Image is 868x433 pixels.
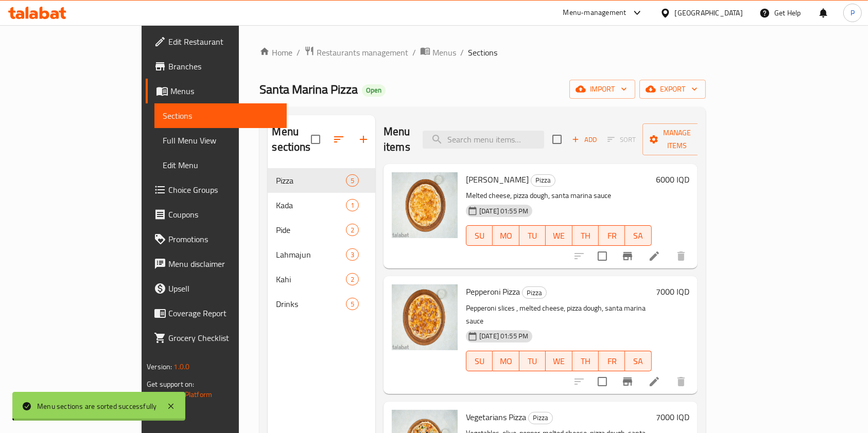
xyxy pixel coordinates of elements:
a: Support.OpsPlatform [147,388,212,401]
span: TU [524,228,542,243]
span: Select to update [592,371,613,392]
span: TH [577,228,595,243]
input: search [423,131,544,149]
span: Pizza [529,412,552,424]
img: Pepperoni Pizza [392,284,458,350]
button: delete [669,244,693,268]
div: Pide2 [268,218,375,242]
img: Margherita Pizza [392,172,458,238]
button: TU [519,351,546,371]
nav: Menu sections [268,164,375,320]
button: Branch-specific-item [615,369,640,394]
button: MO [493,351,519,371]
button: WE [546,225,572,246]
div: items [346,174,359,187]
a: Edit Menu [154,153,287,177]
span: 2 [346,275,358,284]
span: Edit Restaurant [168,35,279,48]
span: Pizza [523,287,546,299]
span: Menus [432,46,456,59]
a: Coupons [146,202,287,227]
button: FR [599,351,625,371]
span: Pizza [276,174,345,187]
button: FR [599,225,625,246]
button: Add section [351,127,376,152]
button: MO [493,225,519,246]
button: Manage items [643,123,711,155]
span: WE [550,228,568,243]
span: FR [603,354,621,369]
a: Menus [146,79,287,103]
a: Menu disclaimer [146,251,287,276]
span: Kada [276,199,345,211]
span: Manage items [651,127,703,152]
a: Restaurants management [304,46,408,59]
span: Select to update [592,245,613,267]
div: Kahi2 [268,267,375,292]
button: TH [572,351,599,371]
span: TH [577,354,595,369]
a: Full Menu View [154,128,287,153]
span: SU [471,354,489,369]
h6: 6000 IQD [656,172,689,187]
a: Branches [146,54,287,79]
span: MO [497,354,515,369]
a: Edit Restaurant [146,29,287,54]
span: Promotions [168,233,279,245]
span: Add [570,134,598,146]
span: Sections [468,46,497,59]
span: Restaurants management [317,46,408,59]
h2: Menu sections [272,124,310,155]
span: Lahmajun [276,248,345,261]
span: Get support on: [147,377,194,391]
button: SA [625,225,651,246]
button: export [639,80,706,99]
span: [PERSON_NAME] [466,172,529,187]
span: Select section first [601,132,643,148]
button: WE [546,351,572,371]
span: WE [550,354,568,369]
a: Promotions [146,227,287,251]
span: Pizza [531,174,555,186]
button: Branch-specific-item [615,244,640,268]
div: Menu sections are sorted successfully [37,401,157,412]
div: Pizza [522,286,547,299]
span: [DATE] 01:55 PM [475,331,532,341]
span: Choice Groups [168,184,279,196]
span: 1 [346,201,358,210]
a: Menus [420,46,456,59]
span: Version: [147,360,172,373]
span: Drinks [276,298,345,310]
li: / [412,46,416,59]
span: Menu disclaimer [168,258,279,270]
span: TU [524,354,542,369]
span: Sort sections [326,127,351,152]
div: items [346,248,359,261]
span: Add item [568,132,601,148]
span: MO [497,228,515,243]
div: Pizza [528,412,553,424]
span: Branches [168,60,279,73]
div: [GEOGRAPHIC_DATA] [675,7,743,19]
span: Pide [276,224,345,236]
span: Select section [546,129,568,150]
button: delete [669,369,693,394]
span: 5 [346,299,358,309]
span: Edit Menu [163,159,279,171]
span: Select all sections [305,129,326,150]
h2: Menu items [384,124,410,155]
div: Drinks5 [268,292,375,316]
span: Upsell [168,282,279,295]
button: SU [466,225,493,246]
div: items [346,224,359,236]
div: Pizza5 [268,168,375,193]
span: 2 [346,225,358,235]
span: Coverage Report [168,307,279,319]
span: 5 [346,176,358,186]
span: Kahi [276,273,345,285]
span: Open [362,86,386,95]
